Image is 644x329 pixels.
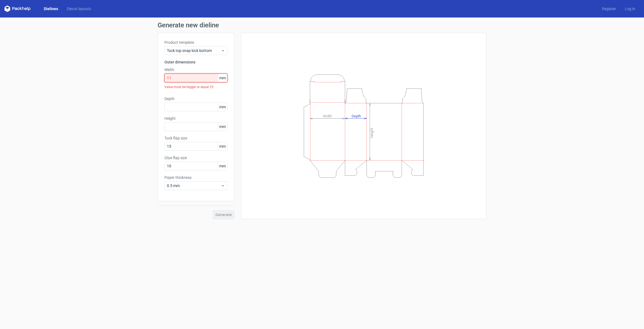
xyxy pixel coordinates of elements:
h3: Outer dimensions [164,59,227,65]
span: 0.5 mm [167,183,221,188]
h1: Generate new dieline [158,22,486,28]
span: Tuck top snap lock bottom [167,48,221,53]
tspan: Width [323,114,332,118]
label: Glue flap size [164,155,227,161]
span: mm [218,103,227,111]
label: Depth [164,96,227,101]
span: mm [218,162,227,170]
tspan: Height [370,128,374,138]
span: mm [218,123,227,131]
label: Width [164,67,227,72]
span: mm [218,74,227,82]
span: mm [218,142,227,150]
label: Paper thickness [164,175,227,180]
a: Diecut layouts [62,6,95,11]
label: Product template [164,40,227,45]
a: Dielines [39,6,62,11]
tspan: Depth [352,114,361,118]
div: Value must be bigger or equal 25 [164,82,227,92]
label: Height [164,116,227,121]
a: Register [598,6,620,11]
label: Tuck flap size [164,135,227,141]
a: Log in [620,6,640,11]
